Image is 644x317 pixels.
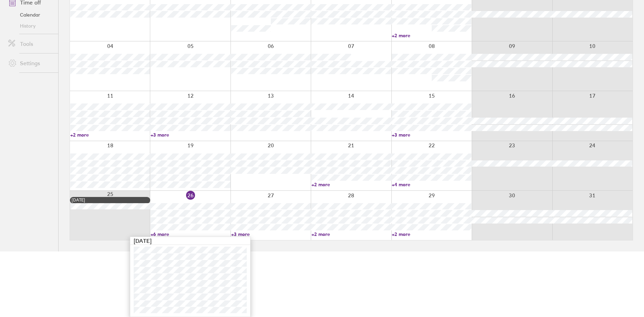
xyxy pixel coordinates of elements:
[3,20,58,31] a: History
[70,132,150,138] a: +2 more
[72,198,149,202] div: [DATE]
[392,132,471,138] a: +3 more
[392,32,471,39] a: +2 more
[3,9,58,20] a: Calendar
[3,56,58,70] a: Settings
[151,132,230,138] a: +3 more
[311,231,391,237] a: +2 more
[231,231,311,237] a: +3 more
[392,181,471,188] a: +4 more
[151,231,230,237] a: +6 more
[3,37,58,51] a: Tools
[130,237,250,245] div: [DATE]
[392,231,471,237] a: +2 more
[311,181,391,188] a: +2 more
